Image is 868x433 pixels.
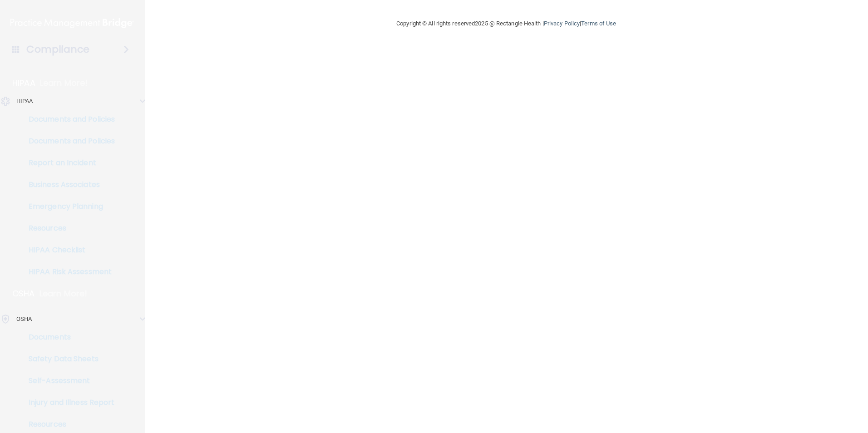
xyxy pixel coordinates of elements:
[6,137,130,146] p: Documents and Policies
[12,288,35,299] p: OSHA
[340,9,672,38] div: Copyright © All rights reserved 2025 @ Rectangle Health | |
[16,314,32,325] p: OSHA
[6,333,130,342] p: Documents
[26,43,89,56] h4: Compliance
[6,420,130,429] p: Resources
[6,267,130,276] p: HIPAA Risk Assessment
[581,20,616,27] a: Terms of Use
[6,246,130,255] p: HIPAA Checklist
[6,376,130,385] p: Self-Assessment
[6,180,130,189] p: Business Associates
[6,202,130,211] p: Emergency Planning
[6,115,130,124] p: Documents and Policies
[6,354,130,364] p: Safety Data Sheets
[544,20,580,27] a: Privacy Policy
[6,158,130,167] p: Report an Incident
[6,398,130,407] p: Injury and Illness Report
[10,14,134,32] img: PMB logo
[39,288,88,299] p: Learn More!
[12,78,35,89] p: HIPAA
[16,96,33,107] p: HIPAA
[6,224,130,233] p: Resources
[40,78,88,89] p: Learn More!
